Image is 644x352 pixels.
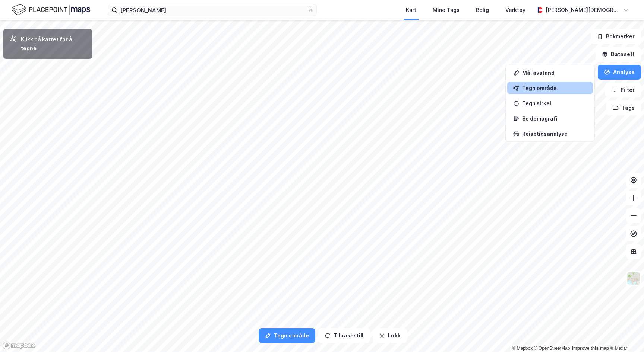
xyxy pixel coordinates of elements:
[2,341,35,350] a: Mapbox homepage
[505,6,525,15] div: Verktøy
[476,6,489,15] div: Bolig
[572,346,609,351] a: Improve this map
[373,328,407,343] button: Lukk
[596,47,641,62] button: Datasett
[117,4,307,16] input: Søk på adresse, matrikkel, gårdeiere, leietakere eller personer
[512,346,533,351] a: Mapbox
[606,100,641,115] button: Tags
[12,3,90,16] img: logo.f888ab2527a4732fd821a326f86c7f29.svg
[522,131,587,137] div: Reisetidsanalyse
[626,271,641,285] img: Z
[522,70,587,76] div: Mål avstand
[406,6,416,15] div: Kart
[598,65,641,80] button: Analyse
[534,346,570,351] a: OpenStreetMap
[607,316,644,352] div: Kontrollprogram for chat
[607,316,644,352] iframe: Chat Widget
[522,85,587,91] div: Tegn område
[21,35,86,53] div: Klikk på kartet for å tegne
[259,328,315,343] button: Tegn område
[433,6,460,15] div: Mine Tags
[591,29,641,44] button: Bokmerker
[522,100,587,106] div: Tegn sirkel
[605,83,641,97] button: Filter
[546,6,620,15] div: [PERSON_NAME][DEMOGRAPHIC_DATA]
[522,115,587,122] div: Se demografi
[318,328,370,343] button: Tilbakestill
